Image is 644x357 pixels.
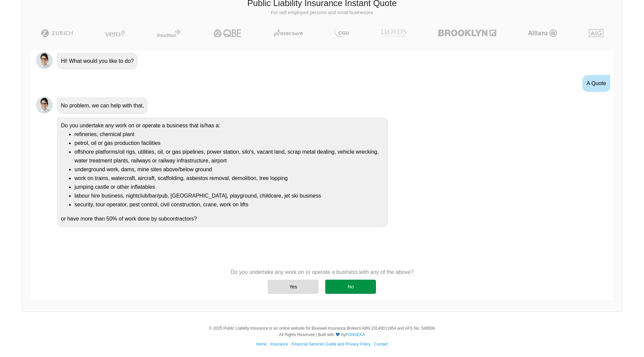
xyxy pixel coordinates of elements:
[74,165,384,174] li: underground work, dams, mine sites above/below ground
[36,52,53,69] img: Chatbot | PLI
[346,332,365,337] a: FONSEKA
[374,342,388,347] a: Contact
[57,118,388,227] div: Do you undertake any work on or operate a business that is/has a: or have more than 50% of work d...
[57,53,137,69] div: Hi! What would you like to do?
[525,29,560,37] img: Allianz | Public Liability Insurance
[586,29,606,37] img: AIG | Public Liability Insurance
[268,280,318,294] div: Yes
[291,342,371,347] a: Financial Services Guide and Privacy Policy
[209,29,246,37] img: QBE | Public Liability Insurance
[331,29,352,37] img: CGU | Public Liability Insurance
[36,97,53,113] img: Chatbot | PLI
[74,148,384,165] li: offshore platforms/oil rigs, utilities, oil, or gas pipelines, power station, silo's, vacant land...
[74,200,384,209] li: security, tour operator, pest control, civil construction, crane, work on lifts
[74,183,384,192] li: jumping castle or other inflatables
[377,29,410,37] img: LLOYD's | Public Liability Insurance
[325,280,376,294] div: No
[270,342,288,347] a: Insurance
[74,130,384,139] li: refineries, chemical plant
[74,139,384,148] li: petrol, oil or gas production facilities
[27,9,617,16] p: For self employed persons and small businesses
[74,174,384,183] li: work on trains, watercraft, aircraft, scaffolding, asbestos removal, demolition, tree lopping
[57,98,148,114] div: No problem, we can help with that,
[102,29,128,37] img: Vero | Public Liability Insurance
[582,75,610,92] div: A Quote
[231,269,414,276] p: Do you undertake any work on or operate a business with any of the above?
[74,192,384,200] li: labour hire business, nightclub/bar/pub, [GEOGRAPHIC_DATA], playground, childcare, jet ski business
[436,29,499,37] img: Brooklyn | Public Liability Insurance
[256,342,267,347] a: Home
[38,29,76,37] img: Zurich | Public Liability Insurance
[271,29,306,37] img: Protecsure | Public Liability Insurance
[154,29,184,37] img: Steadfast | Public Liability Insurance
